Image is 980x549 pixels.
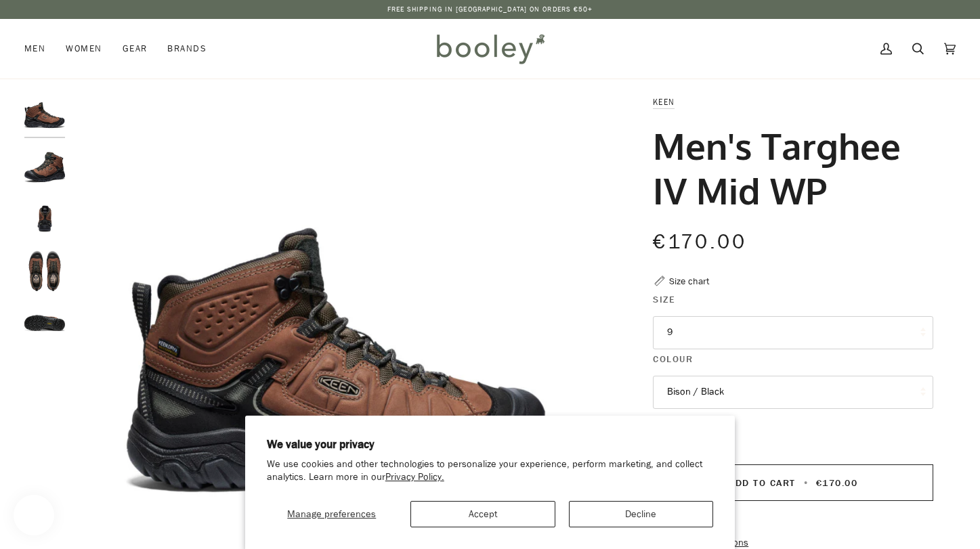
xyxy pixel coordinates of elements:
button: Manage preferences [267,501,397,527]
a: Brands [157,19,217,79]
img: Keen Men's Targhee IV Mid WP Bison / Black - Booley Galway [24,147,65,188]
button: 9 [653,316,933,349]
iframe: Button to open loyalty program pop-up [14,495,54,535]
span: €170.00 [653,228,746,256]
img: Booley [431,29,549,68]
span: Size [653,292,675,307]
button: Accept [410,501,555,527]
button: Bison / Black [653,376,933,409]
img: Keen Men's Targhee IV Mid WP Bison / Black - Booley Galway [24,303,65,343]
img: Keen Men's Targhee IV Mid WP Bison / Black - Booley Galway [24,198,65,239]
p: We use cookies and other technologies to personalize your experience, perform marketing, and coll... [267,458,714,484]
button: Decline [569,501,714,527]
a: Keen [653,96,675,108]
p: Free Shipping in [GEOGRAPHIC_DATA] on Orders €50+ [387,4,593,15]
h1: Men's Targhee IV Mid WP [653,123,923,213]
span: Gear [123,42,148,56]
span: Brands [167,42,207,56]
img: Keen Men's Targhee IV Mid WP Bison / Black - Booley Galway [24,250,65,291]
img: Keen Men's Targhee IV Mid WP Bison / Black - Booley Galway [24,95,65,135]
span: Colour [653,352,693,366]
span: Women [66,42,102,56]
button: Add to Cart • €170.00 [653,464,933,501]
div: Size chart [669,274,709,288]
span: • [800,477,813,489]
span: Men [24,42,45,56]
a: Privacy Policy. [385,470,444,483]
span: Add to Cart [729,477,796,489]
span: Manage preferences [287,508,376,521]
h2: We value your privacy [267,437,714,452]
a: Gear [112,19,158,79]
a: Men [24,19,56,79]
span: €170.00 [816,477,858,489]
a: Women [56,19,112,79]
